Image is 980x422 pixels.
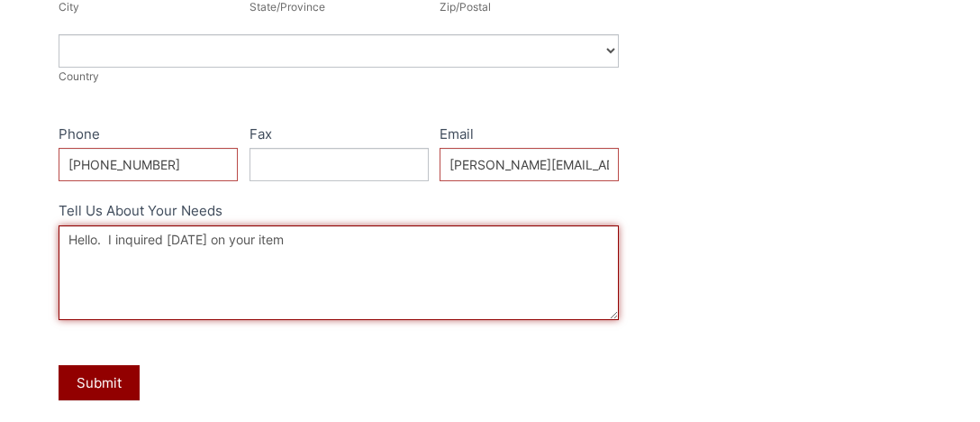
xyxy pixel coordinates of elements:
button: Submit [59,365,140,400]
label: Phone [59,123,238,149]
label: Tell Us About Your Needs [59,199,619,225]
label: Email [440,123,619,149]
label: Fax [250,123,429,149]
div: Country [59,68,619,86]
